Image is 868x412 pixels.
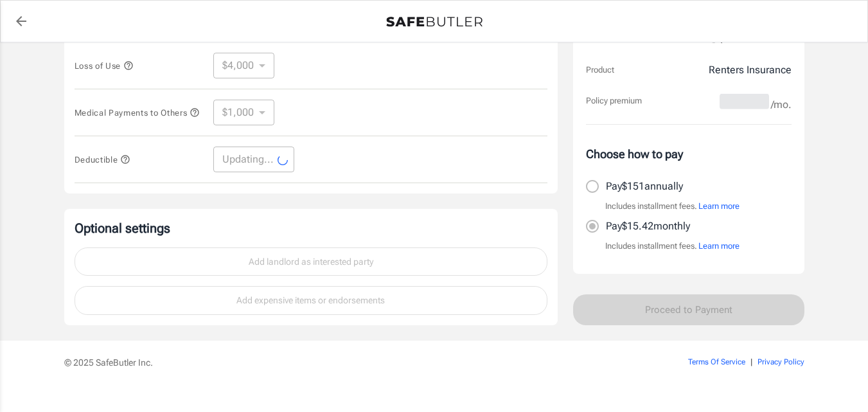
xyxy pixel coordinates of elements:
span: Deductible [75,155,131,165]
span: Loss of Use [75,61,134,71]
span: | [750,357,752,366]
img: Back to quotes [386,17,483,27]
p: Choose how to pay [586,145,792,163]
p: © 2025 SafeButler Inc. [64,356,616,369]
button: Loss of Use [75,58,134,73]
p: Includes installment fees. [605,200,740,213]
span: /mo. [771,96,792,114]
a: Terms Of Service [688,357,745,366]
p: Optional settings [75,219,547,237]
p: Product [586,64,614,76]
p: Pay $151 annually [606,179,683,194]
p: Policy premium [586,94,642,107]
button: Medical Payments to Others [75,105,200,120]
a: Privacy Policy [757,357,804,366]
button: Learn more [698,200,740,213]
p: Renters Insurance [709,62,792,78]
p: Includes installment fees. [605,240,740,253]
span: Medical Payments to Others [75,108,200,118]
button: Learn more [698,240,740,253]
a: back to quotes [8,8,34,34]
button: Deductible [75,152,131,167]
p: Pay $15.42 monthly [606,219,690,234]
